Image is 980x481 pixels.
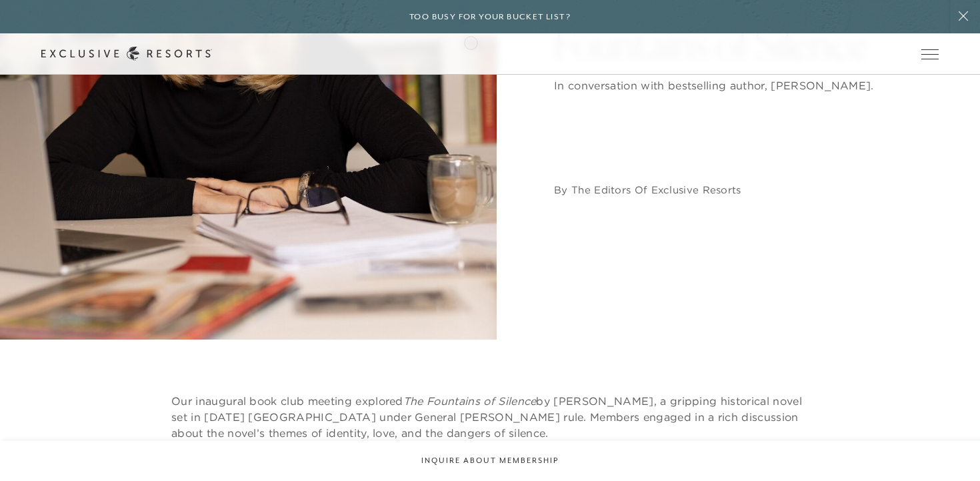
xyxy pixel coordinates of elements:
[403,394,537,408] em: The Fountains of Silence
[409,11,571,23] h6: Too busy for your bucket list?
[554,183,741,197] address: By The Editors of Exclusive Resorts
[171,393,809,441] p: Our inaugural book club meeting explored by [PERSON_NAME], a gripping historical novel set in [DA...
[921,49,939,59] button: Open navigation
[554,77,939,93] p: In conversation with bestselling author, [PERSON_NAME].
